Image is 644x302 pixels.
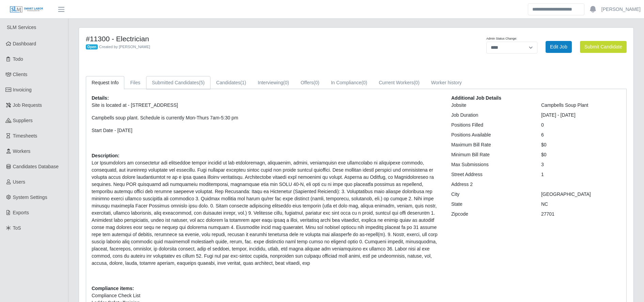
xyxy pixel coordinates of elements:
[361,80,367,85] span: (0)
[446,171,536,178] div: Street Address
[536,141,626,148] div: $0
[13,41,36,46] span: Dashboard
[13,72,28,77] span: Clients
[210,76,252,89] a: Candidates
[536,171,626,178] div: 1
[283,80,289,85] span: (0)
[92,286,134,291] b: Compliance items:
[13,164,59,169] span: Candidates Database
[536,151,626,158] div: $0
[536,161,626,168] div: 3
[446,151,536,158] div: Minimum Bill Rate
[13,102,42,108] span: Job Requests
[86,34,397,43] h4: #11300 - Electrician
[414,80,420,85] span: (0)
[86,44,98,50] span: Open
[146,76,210,89] a: Submitted Candidates
[446,191,536,198] div: City
[536,121,626,129] div: 0
[446,201,536,208] div: State
[536,201,626,208] div: NC
[446,211,536,218] div: Zipcode
[92,292,441,299] li: Compliance Check List
[124,76,146,89] a: Files
[199,80,205,85] span: (5)
[536,191,626,198] div: [GEOGRAPHIC_DATA]
[528,3,584,15] input: Search
[86,76,124,89] a: Request Info
[92,95,109,101] b: Details:
[373,76,425,89] a: Current Workers
[13,56,23,62] span: Todo
[425,76,468,89] a: Worker history
[446,121,536,129] div: Positions Filled
[536,102,626,109] div: Campbells Soup Plant
[13,225,21,231] span: ToS
[601,6,641,13] a: [PERSON_NAME]
[446,102,536,109] div: Jobsite
[92,114,441,121] p: Campbells soup plant. Schedule is currently Mon-Thurs 7am-5:30 pm
[92,159,441,267] p: Lor Ipsumdolors am consectetur adi elitseddoe tempor incidid ut lab etdoloremagn, aliquaenim, adm...
[13,210,29,215] span: Exports
[92,153,120,158] b: Description:
[446,181,536,188] div: Address 2
[7,25,36,30] span: SLM Services
[13,179,26,185] span: Users
[536,112,626,119] div: [DATE] - [DATE]
[536,211,626,218] div: 27701
[446,112,536,119] div: Job Duration
[451,95,501,101] b: Additional Job Details
[325,76,373,89] a: In Compliance
[92,102,441,109] p: Site is located at - [STREET_ADDRESS]
[13,148,31,154] span: Workers
[295,76,325,89] a: Offers
[13,133,37,139] span: Timesheets
[252,76,295,89] a: Interviewing
[10,6,44,13] img: SLM Logo
[240,80,246,85] span: (1)
[446,161,536,168] div: Max Submissions
[446,141,536,148] div: Maximum Bill Rate
[92,127,441,134] p: Start Date - [DATE]
[536,131,626,139] div: 6
[446,131,536,139] div: Positions Available
[546,41,572,53] a: Edit Job
[314,80,319,85] span: (0)
[99,45,150,49] span: Created by [PERSON_NAME]
[13,118,33,123] span: Suppliers
[486,37,517,41] label: Admin Status Change:
[580,41,627,53] button: Submit Candidate
[13,195,47,200] span: System Settings
[13,87,32,92] span: Invoicing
